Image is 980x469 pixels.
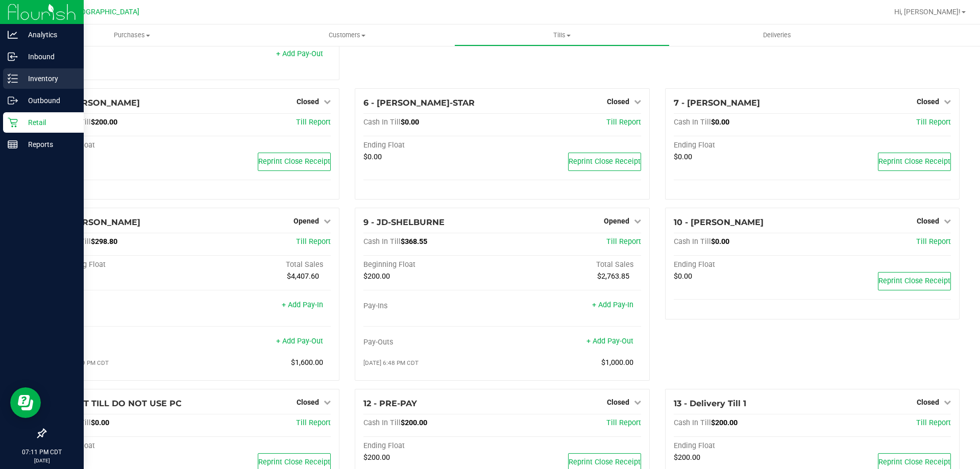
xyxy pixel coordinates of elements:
span: Cash In Till [674,418,711,427]
a: Deliveries [670,24,885,46]
div: Total Sales [502,260,641,269]
span: 9 - JD-SHELBURNE [363,217,445,227]
a: + Add Pay-Out [276,50,323,58]
a: Till Report [606,118,641,127]
div: Pay-Ins [363,302,502,311]
div: Beginning Float [363,260,502,269]
span: $0.00 [674,272,692,281]
span: Cash In Till [674,118,711,127]
a: Purchases [24,24,239,46]
span: $368.55 [401,237,427,246]
a: Till Report [916,418,951,427]
a: + Add Pay-Out [586,337,633,345]
inline-svg: Outbound [8,95,18,106]
span: Opened [293,217,319,225]
span: Purchases [24,31,239,40]
span: Deliveries [749,31,805,40]
inline-svg: Analytics [8,30,18,40]
span: Till Report [296,118,331,127]
inline-svg: Inbound [8,52,18,62]
p: Retail [18,116,79,129]
span: $0.00 [674,153,692,161]
div: Beginning Float [54,260,192,269]
span: Closed [297,398,319,406]
span: $0.00 [363,153,382,161]
span: Hi, [PERSON_NAME]! [894,8,961,16]
a: + Add Pay-Out [276,337,323,345]
a: Till Report [296,237,331,246]
div: Ending Float [674,441,813,451]
span: Reprint Close Receipt [569,157,641,166]
div: Ending Float [674,260,813,269]
span: $4,407.60 [287,272,319,281]
div: Pay-Outs [363,338,502,347]
span: $0.00 [91,418,109,427]
p: 07:11 PM CDT [5,448,79,457]
div: Total Sales [192,260,331,269]
button: Reprint Close Receipt [878,272,951,290]
a: Till Report [916,118,951,127]
div: Ending Float [674,141,813,150]
span: 11 - TEST TILL DO NOT USE PC [54,399,182,408]
inline-svg: Inventory [8,73,18,84]
div: Pay-Outs [54,51,192,60]
button: Reprint Close Receipt [878,153,951,171]
span: $200.00 [401,418,427,427]
inline-svg: Reports [8,139,18,150]
span: $298.80 [91,237,117,246]
span: Closed [917,398,939,406]
div: Ending Float [363,141,502,150]
span: $1,000.00 [601,358,633,367]
span: 10 - [PERSON_NAME] [674,217,764,227]
div: Pay-Ins [54,302,192,311]
a: Till Report [916,237,951,246]
div: Ending Float [54,441,192,451]
span: $0.00 [711,118,729,127]
span: $200.00 [363,453,390,462]
p: Inventory [18,72,79,85]
span: Cash In Till [363,237,401,246]
span: Closed [917,217,939,225]
p: Inbound [18,51,79,63]
span: Cash In Till [363,418,401,427]
span: Cash In Till [363,118,401,127]
span: 7 - [PERSON_NAME] [674,98,760,108]
span: $1,600.00 [291,358,323,367]
span: Reprint Close Receipt [258,157,330,166]
span: Customers [240,31,454,40]
a: Till Report [296,418,331,427]
span: 8 - [PERSON_NAME] [54,217,140,227]
span: Reprint Close Receipt [878,277,950,285]
span: $200.00 [91,118,117,127]
span: Closed [607,398,629,406]
div: Pay-Outs [54,338,192,347]
a: Till Report [606,418,641,427]
span: 13 - Delivery Till 1 [674,399,746,408]
span: Reprint Close Receipt [878,458,950,466]
p: Reports [18,138,79,151]
span: $200.00 [674,453,700,462]
span: $2,763.85 [597,272,629,281]
span: Opened [604,217,629,225]
span: $0.00 [401,118,419,127]
p: [DATE] [5,457,79,464]
button: Reprint Close Receipt [568,153,641,171]
span: $0.00 [711,237,729,246]
span: Closed [297,97,319,106]
span: Closed [607,97,629,106]
span: 5 - [PERSON_NAME] [54,98,140,108]
span: [DATE] 6:48 PM CDT [363,359,419,366]
div: Ending Float [363,441,502,451]
inline-svg: Retail [8,117,18,128]
a: Till Report [606,237,641,246]
span: Cash In Till [674,237,711,246]
a: Customers [239,24,454,46]
span: $200.00 [363,272,390,281]
span: Tills [455,31,669,40]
